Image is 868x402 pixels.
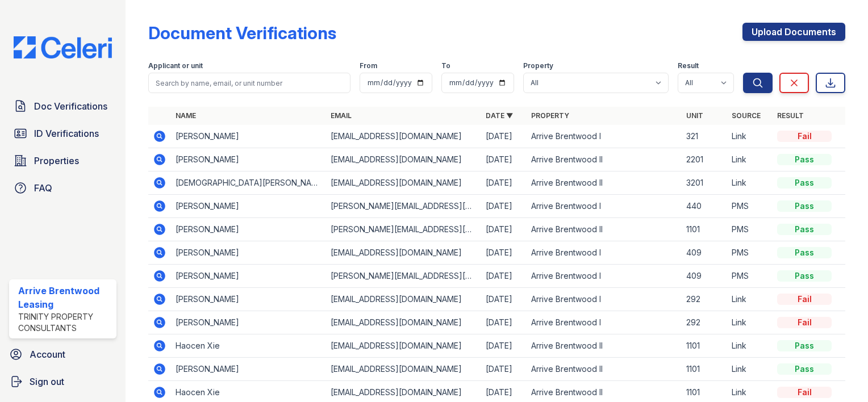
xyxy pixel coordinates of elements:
[326,358,481,381] td: [EMAIL_ADDRESS][DOMAIN_NAME]
[727,334,773,358] td: Link
[523,61,553,70] label: Property
[527,125,682,148] td: Arrive Brentwood I
[686,111,703,120] a: Unit
[9,122,116,145] a: ID Verifications
[527,218,682,241] td: Arrive Brentwood II
[481,288,527,311] td: [DATE]
[727,311,773,334] td: Link
[682,311,727,334] td: 292
[682,358,727,381] td: 1101
[527,241,682,265] td: Arrive Brentwood I
[727,288,773,311] td: Link
[727,148,773,171] td: Link
[727,125,773,148] td: Link
[481,265,527,288] td: [DATE]
[777,363,832,375] div: Pass
[326,171,481,195] td: [EMAIL_ADDRESS][DOMAIN_NAME]
[30,347,65,361] span: Account
[727,218,773,241] td: PMS
[777,111,804,120] a: Result
[360,61,377,70] label: From
[326,125,481,148] td: [EMAIL_ADDRESS][DOMAIN_NAME]
[727,195,773,218] td: PMS
[5,370,121,393] a: Sign out
[171,241,326,265] td: [PERSON_NAME]
[171,218,326,241] td: [PERSON_NAME]
[326,241,481,265] td: [EMAIL_ADDRESS][DOMAIN_NAME]
[481,358,527,381] td: [DATE]
[777,247,832,258] div: Pass
[481,125,527,148] td: [DATE]
[171,265,326,288] td: [PERSON_NAME]
[5,36,121,58] img: CE_Logo_Blue-a8612792a0a2168367f1c8372b55b34899dd931a85d93a1a3d3e32e68fde9ad4.png
[682,148,727,171] td: 2201
[678,61,699,70] label: Result
[486,111,513,120] a: Date ▼
[682,125,727,148] td: 321
[441,61,450,70] label: To
[9,149,116,172] a: Properties
[727,241,773,265] td: PMS
[777,177,832,189] div: Pass
[777,387,832,398] div: Fail
[727,171,773,195] td: Link
[732,111,761,120] a: Source
[5,343,121,366] a: Account
[171,311,326,334] td: [PERSON_NAME]
[682,241,727,265] td: 409
[527,358,682,381] td: Arrive Brentwood II
[171,334,326,358] td: Haocen Xie
[527,334,682,358] td: Arrive Brentwood II
[176,111,196,120] a: Name
[527,148,682,171] td: Arrive Brentwood II
[527,265,682,288] td: Arrive Brentwood I
[682,334,727,358] td: 1101
[527,288,682,311] td: Arrive Brentwood I
[326,195,481,218] td: [PERSON_NAME][EMAIL_ADDRESS][PERSON_NAME][DOMAIN_NAME]
[18,311,112,334] div: Trinity Property Consultants
[742,23,845,41] a: Upload Documents
[682,171,727,195] td: 3201
[326,265,481,288] td: [PERSON_NAME][EMAIL_ADDRESS][PERSON_NAME][PERSON_NAME][DOMAIN_NAME]
[481,195,527,218] td: [DATE]
[777,340,832,351] div: Pass
[34,181,52,195] span: FAQ
[148,73,350,93] input: Search by name, email, or unit number
[326,311,481,334] td: [EMAIL_ADDRESS][DOMAIN_NAME]
[682,265,727,288] td: 409
[527,195,682,218] td: Arrive Brentwood I
[171,288,326,311] td: [PERSON_NAME]
[9,95,116,118] a: Doc Verifications
[527,171,682,195] td: Arrive Brentwood II
[531,111,569,120] a: Property
[148,61,203,70] label: Applicant or unit
[171,171,326,195] td: [DEMOGRAPHIC_DATA][PERSON_NAME]
[34,154,79,167] span: Properties
[30,375,64,388] span: Sign out
[171,195,326,218] td: [PERSON_NAME]
[481,241,527,265] td: [DATE]
[9,177,116,199] a: FAQ
[331,111,352,120] a: Email
[777,131,832,142] div: Fail
[777,317,832,328] div: Fail
[34,99,107,113] span: Doc Verifications
[777,294,832,305] div: Fail
[326,218,481,241] td: [PERSON_NAME][EMAIL_ADDRESS][PERSON_NAME][DOMAIN_NAME]
[727,265,773,288] td: PMS
[481,171,527,195] td: [DATE]
[527,311,682,334] td: Arrive Brentwood I
[727,358,773,381] td: Link
[171,358,326,381] td: [PERSON_NAME]
[777,270,832,282] div: Pass
[34,127,99,140] span: ID Verifications
[777,224,832,235] div: Pass
[682,195,727,218] td: 440
[326,334,481,358] td: [EMAIL_ADDRESS][DOMAIN_NAME]
[777,154,832,165] div: Pass
[777,200,832,212] div: Pass
[171,148,326,171] td: [PERSON_NAME]
[481,218,527,241] td: [DATE]
[682,218,727,241] td: 1101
